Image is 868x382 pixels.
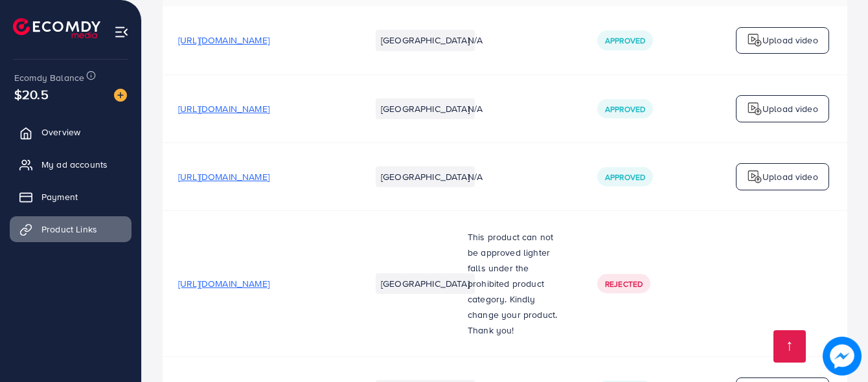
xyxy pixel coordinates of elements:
[376,98,475,119] li: [GEOGRAPHIC_DATA]
[605,35,645,46] span: Approved
[605,104,645,115] span: Approved
[114,25,129,39] img: menu
[41,158,108,171] span: My ad accounts
[178,34,269,47] span: [URL][DOMAIN_NAME]
[14,71,84,84] span: Ecomdy Balance
[747,101,762,117] img: logo
[747,169,762,185] img: logo
[41,223,97,236] span: Product Links
[10,184,131,210] a: Payment
[605,172,645,183] span: Approved
[468,34,483,47] span: N/A
[762,101,818,117] p: Upload video
[605,278,643,289] span: Rejected
[10,119,131,145] a: Overview
[468,102,483,115] span: N/A
[10,216,131,242] a: Product Links
[14,85,49,104] span: $20.5
[762,169,818,185] p: Upload video
[178,170,269,183] span: [URL][DOMAIN_NAME]
[747,32,762,48] img: logo
[13,18,100,38] img: logo
[41,190,78,203] span: Payment
[376,30,475,51] li: [GEOGRAPHIC_DATA]
[178,102,269,115] span: [URL][DOMAIN_NAME]
[823,337,862,376] img: image
[376,273,475,294] li: [GEOGRAPHIC_DATA]
[114,89,127,102] img: image
[178,277,269,290] span: [URL][DOMAIN_NAME]
[762,32,818,48] p: Upload video
[10,152,131,177] a: My ad accounts
[41,126,80,139] span: Overview
[468,229,566,338] p: This product can not be approved lighter falls under the prohibited product category. Kindly chan...
[468,170,483,183] span: N/A
[376,166,475,187] li: [GEOGRAPHIC_DATA]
